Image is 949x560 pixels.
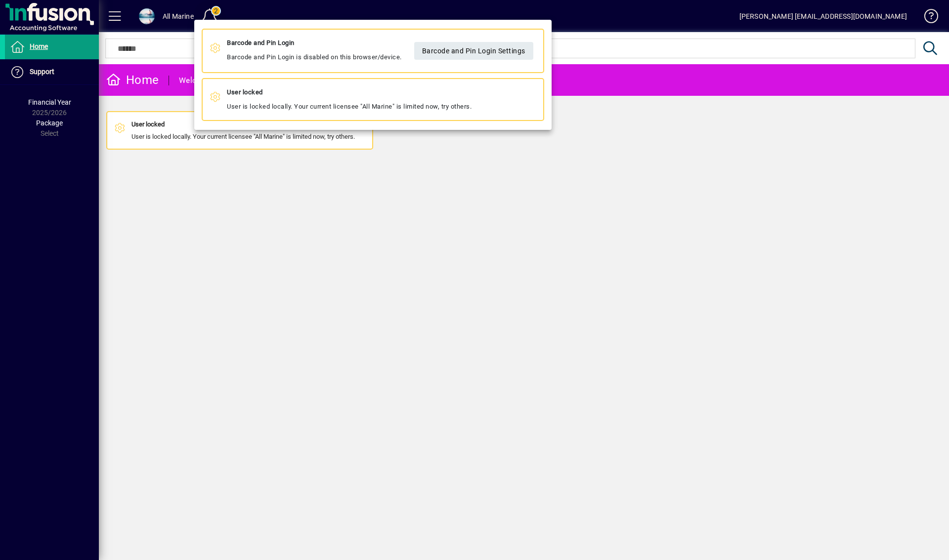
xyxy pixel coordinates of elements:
[422,43,525,59] span: Barcode and Pin Login Settings
[414,42,533,60] a: Barcode and Pin Login Settings
[227,37,402,49] div: Barcode and Pin Login
[227,86,472,98] div: User locked
[227,86,472,113] div: User is locked locally. Your current licensee "All Marine" is limited now, try others.
[227,37,402,65] div: Barcode and Pin Login is disabled on this browser/device.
